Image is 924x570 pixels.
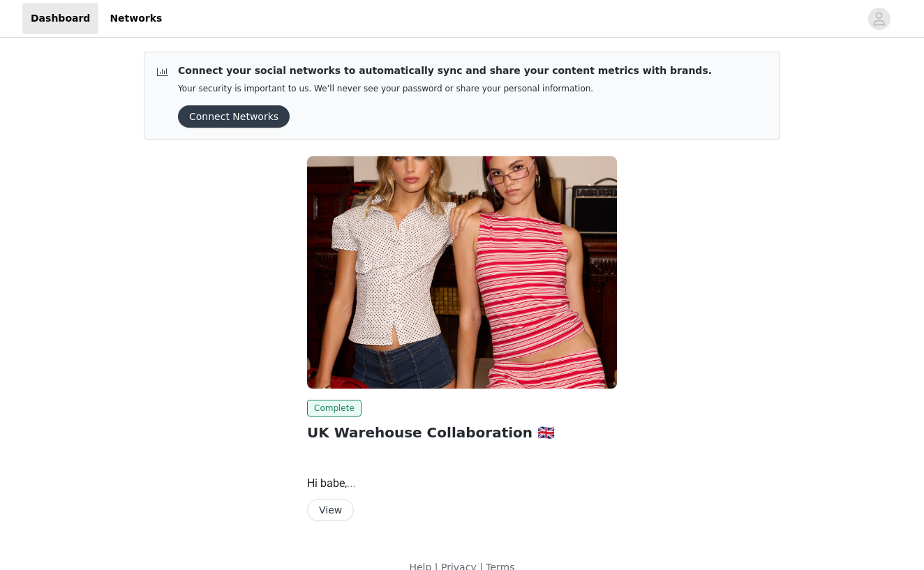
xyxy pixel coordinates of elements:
div: avatar [872,8,886,30]
h2: UK Warehouse Collaboration 🇬🇧 [307,422,617,443]
img: Edikted [307,156,617,389]
a: View [307,505,354,516]
a: Networks [101,3,170,34]
span: Hi babe, [307,477,356,490]
a: Dashboard [22,3,98,34]
span: Complete [307,400,362,417]
p: Your security is important to us. We’ll never see your password or share your personal information. [178,84,712,94]
p: Connect your social networks to automatically sync and share your content metrics with brands. [178,63,712,78]
button: Connect Networks [178,105,290,128]
button: View [307,499,354,521]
